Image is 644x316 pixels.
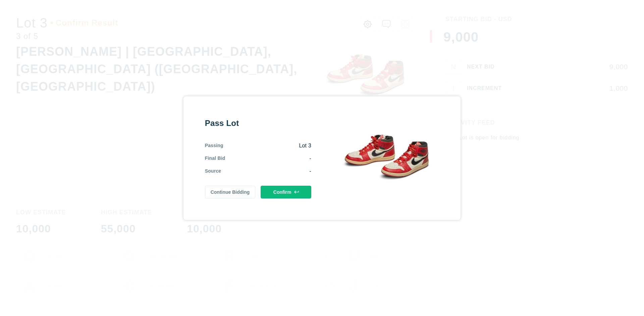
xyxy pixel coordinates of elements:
[205,142,223,149] div: Passing
[205,186,256,198] button: Continue Bidding
[205,168,221,175] div: Source
[205,118,311,129] div: Pass Lot
[205,155,225,162] div: Final Bid
[223,142,311,149] div: Lot 3
[261,186,311,198] button: Confirm
[221,168,311,175] div: -
[225,155,311,162] div: -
